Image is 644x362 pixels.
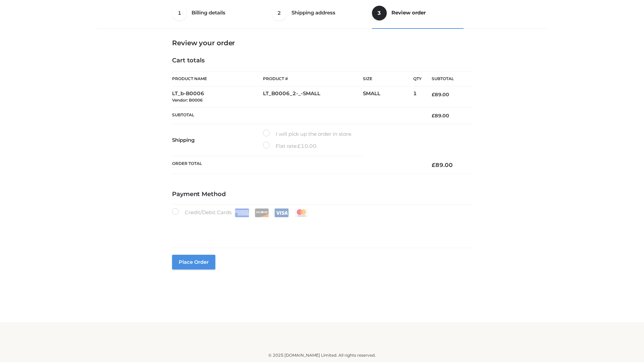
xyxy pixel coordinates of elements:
[172,156,422,174] th: Order Total
[363,86,413,108] td: SMALL
[413,71,422,86] th: Qty
[432,162,453,168] bdi: 89.00
[171,216,471,240] iframe: Secure payment input frame
[432,92,449,98] bdi: 89.00
[172,191,472,198] h4: Payment Method
[422,71,472,86] th: Subtotal
[432,113,435,119] span: £
[235,208,249,217] img: Amex
[172,124,263,156] th: Shipping
[172,57,472,64] h4: Cart totals
[172,39,472,47] h3: Review your order
[432,92,435,98] span: £
[172,71,263,86] th: Product Name
[263,130,352,138] label: I will pick up the order in store.
[263,86,363,108] td: LT_B0006_2-_-SMALL
[172,86,263,108] td: LT_b-B0006
[432,113,449,119] bdi: 89.00
[172,255,215,269] button: Place order
[432,162,435,168] span: £
[255,208,269,217] img: Discover
[413,86,422,108] td: 1
[298,143,317,149] bdi: 10.00
[263,71,363,86] th: Product #
[294,208,309,217] img: Mastercard
[172,107,422,124] th: Subtotal
[100,352,544,359] div: © 2025 [DOMAIN_NAME] Limited. All rights reserved.
[363,71,410,86] th: Size
[263,142,317,150] label: Flat rate:
[172,208,309,217] label: Credit/Debit Cards
[172,98,203,103] small: Vendor: B0006
[274,208,289,217] img: Visa
[298,143,301,149] span: £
